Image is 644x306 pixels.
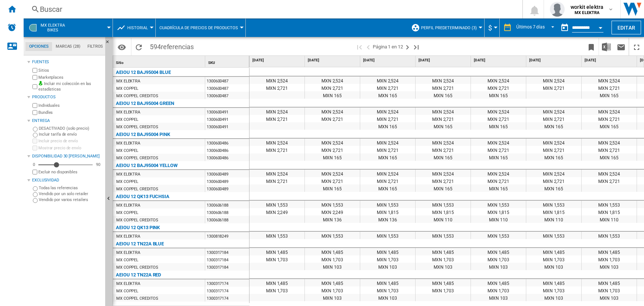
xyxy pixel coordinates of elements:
[31,162,37,167] div: 0
[412,38,421,55] button: Última página
[471,122,526,130] div: MXN 165
[116,271,161,279] div: AEIOU 12 TN22A RED
[205,185,249,192] div: 1300600489
[116,147,138,154] div: MX COPPEL
[526,115,581,122] div: MXN 2,721
[32,59,102,65] div: Fuentes
[471,201,526,208] div: MXN 1,553
[205,248,249,256] div: 1300317184
[116,264,158,271] div: MX COPPEL CREDITOS
[249,177,304,184] div: MXN 2,721
[116,92,158,100] div: MX COPPEL CREDITOS
[116,61,124,65] span: Sitio
[205,115,249,123] div: 1300600491
[583,56,637,65] div: [DATE]
[305,263,360,270] div: MXN 103
[127,18,152,37] button: Historial
[33,186,38,191] input: Todas las referencias
[403,38,412,55] button: Página siguiente
[249,201,304,208] div: MXN 1,553
[416,146,471,153] div: MXN 2,721
[471,146,526,153] div: MXN 2,721
[116,288,138,295] div: MX COPPEL
[526,232,581,239] div: MXN 1,553
[208,61,215,65] span: SKU
[38,169,102,175] label: Excluir no disponibles
[362,56,415,65] div: [DATE]
[205,208,249,216] div: 1300606188
[471,115,526,122] div: MXN 2,721
[205,92,249,99] div: 1300600487
[416,255,471,263] div: MXN 1,703
[33,133,38,137] input: Incluir tarifa de envío
[205,177,249,185] div: 1300600489
[249,255,304,263] div: MXN 1,703
[161,43,194,51] span: referencias
[116,192,169,201] div: AEIOU 12 QK13 FUCHSIA
[471,170,526,177] div: MXN 2,524
[360,91,415,99] div: MXN 165
[116,178,138,186] div: MX COPPEL
[207,56,249,67] div: SKU Sort None
[471,76,526,84] div: MXN 2,524
[526,208,581,215] div: MXN 1,815
[471,255,526,263] div: MXN 1,703
[488,24,492,32] span: $
[131,38,146,55] button: Recargar
[582,177,637,184] div: MXN 2,721
[471,84,526,91] div: MXN 2,721
[582,248,637,255] div: MXN 1,485
[305,279,360,286] div: MXN 1,485
[39,191,102,197] label: Vendido por un solo retailer
[416,201,471,208] div: MXN 1,553
[571,3,603,11] span: workit elektra
[471,215,526,223] div: MXN 110
[471,91,526,99] div: MXN 165
[305,208,360,215] div: MXN 2,249
[360,122,415,130] div: MXN 165
[629,38,644,55] button: Maximizar
[38,110,102,115] label: Bundles
[526,294,581,301] div: MXN 103
[116,280,140,288] div: MX ELEKTRA
[116,116,138,123] div: MX COPPEL
[416,232,471,239] div: MXN 1,553
[32,146,37,150] input: Mostrar precio de envío
[308,58,358,63] span: [DATE]
[582,208,637,215] div: MXN 1,815
[421,25,477,30] span: Perfil predeterminado (3)
[416,248,471,255] div: MXN 1,485
[516,22,557,34] md-select: REPORTS.WIZARD.STEPS.REPORT.STEPS.REPORT_OPTIONS.PERIOD: Últimos 7 días
[485,18,500,37] md-menu: Currency
[599,38,614,55] button: Descargar en Excel
[305,286,360,294] div: MXN 1,703
[305,215,360,223] div: MXN 136
[25,42,52,51] md-tab-item: Opciones
[32,110,37,115] input: Bundles
[360,286,415,294] div: MXN 1,703
[116,249,140,256] div: MX ELEKTRA
[305,108,360,115] div: MXN 2,524
[472,56,526,65] div: [DATE]
[471,208,526,215] div: MXN 1,815
[249,279,304,286] div: MXN 1,485
[39,197,102,203] label: Vendido por varios retailers
[116,171,140,178] div: MX ELEKTRA
[582,255,637,263] div: MXN 1,703
[305,115,360,122] div: MXN 2,721
[39,185,102,191] label: Todas las referencias
[116,233,140,240] div: MX ELEKTRA
[32,153,102,159] div: Disponibilidad 30 [PERSON_NAME]
[360,153,415,161] div: MXN 165
[159,18,242,37] div: Cuadrícula de precios de productos
[205,108,249,115] div: 1300600491
[526,146,581,153] div: MXN 2,721
[416,84,471,91] div: MXN 2,721
[305,201,360,208] div: MXN 1,553
[355,38,364,55] button: Primera página
[205,256,249,263] div: 1300317184
[471,177,526,184] div: MXN 2,721
[114,56,205,67] div: Sort None
[116,123,158,131] div: MX COPPEL CREDITOS
[360,248,415,255] div: MXN 1,485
